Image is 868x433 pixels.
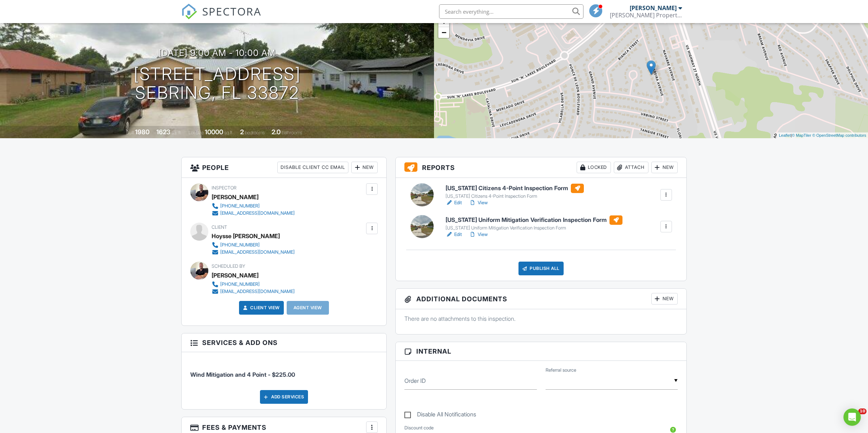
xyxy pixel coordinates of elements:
div: New [651,293,678,305]
div: New [351,162,378,173]
h3: Services & Add ons [182,333,386,352]
a: View [469,199,488,206]
div: Blair's Property Inspections [610,12,682,19]
div: Locked [577,162,611,173]
h3: Reports [396,157,686,178]
h6: [US_STATE] Uniform Mitigation Verification Inspection Form [446,215,622,225]
a: [PHONE_NUMBER] [212,281,295,288]
div: Add Services [260,390,308,404]
a: SPECTORA [181,10,261,25]
div: [EMAIL_ADDRESS][DOMAIN_NAME] [220,289,295,294]
div: New [651,162,678,173]
div: | [777,132,868,139]
li: Service: Wind Mitigation and 4 Point [190,358,378,384]
h3: People [182,157,386,178]
div: [EMAIL_ADDRESS][DOMAIN_NAME] [220,210,295,216]
a: © MapTiler [792,133,811,137]
a: [EMAIL_ADDRESS][DOMAIN_NAME] [212,249,295,256]
span: Wind Mitigation and 4 Point - $225.00 [190,371,295,378]
a: Edit [446,199,462,206]
span: Inspector [212,185,236,191]
div: 10000 [205,128,223,136]
h3: Internal [396,342,686,361]
div: [EMAIL_ADDRESS][DOMAIN_NAME] [220,249,295,255]
h3: [DATE] 9:00 am - 10:00 am [159,48,275,58]
a: View [469,231,488,238]
span: SPECTORA [202,4,261,19]
a: © OpenStreetMap contributors [812,133,866,137]
div: Hoysse [PERSON_NAME] [212,231,280,241]
div: [US_STATE] Uniform Mitigation Verification Inspection Form [446,225,622,231]
a: [PHONE_NUMBER] [212,241,295,249]
h3: Additional Documents [396,289,686,309]
div: [PERSON_NAME] [630,4,677,12]
div: 1980 [135,128,149,136]
a: [EMAIL_ADDRESS][DOMAIN_NAME] [212,210,295,217]
a: Client View [242,304,280,311]
label: Referral source [546,367,576,373]
h1: [STREET_ADDRESS] Sebring, FL 33872 [134,65,301,103]
h6: [US_STATE] Citizens 4-Point Inspection Form [446,184,584,193]
a: [US_STATE] Uniform Mitigation Verification Inspection Form [US_STATE] Uniform Mitigation Verifica... [446,215,622,231]
div: 1623 [156,128,170,136]
div: Open Intercom Messenger [843,408,861,426]
label: Order ID [404,377,426,385]
div: [PERSON_NAME] [212,270,259,281]
p: There are no attachments to this inspection. [404,315,678,323]
div: 2 [240,128,244,136]
span: 10 [858,408,867,414]
div: Attach [614,162,648,173]
span: Lot Size [188,130,204,135]
span: Scheduled By [212,263,245,269]
div: Publish All [518,262,564,275]
span: sq. ft. [172,130,182,135]
a: [EMAIL_ADDRESS][DOMAIN_NAME] [212,288,295,295]
span: Client [212,224,227,230]
div: [PHONE_NUMBER] [220,281,260,287]
a: Zoom out [438,27,449,38]
a: [PHONE_NUMBER] [212,202,295,210]
label: Disable All Notifications [404,411,476,420]
label: Discount code [404,425,434,431]
div: [PHONE_NUMBER] [220,203,260,209]
a: [US_STATE] Citizens 4-Point Inspection Form [US_STATE] Citizens 4-Point Inspection Form [446,184,584,200]
div: [PHONE_NUMBER] [220,242,260,248]
span: sq.ft. [224,130,233,135]
img: The Best Home Inspection Software - Spectora [181,4,197,19]
span: bathrooms [282,130,302,135]
a: Leaflet [779,133,791,137]
div: [US_STATE] Citizens 4-Point Inspection Form [446,193,584,199]
div: 2.0 [272,128,281,136]
a: Edit [446,231,462,238]
span: bedrooms [245,130,265,135]
span: Built [126,130,134,135]
div: Disable Client CC Email [277,162,348,173]
input: Search everything... [439,4,583,19]
div: [PERSON_NAME] [212,192,259,202]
